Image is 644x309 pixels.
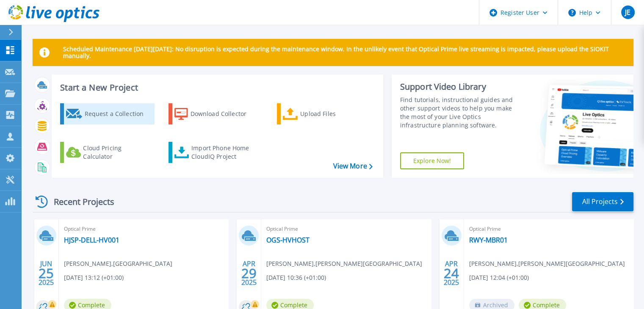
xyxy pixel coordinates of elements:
[39,270,54,277] span: 25
[266,224,426,234] span: Optical Prime
[444,270,459,277] span: 24
[60,103,155,124] a: Request a Collection
[400,81,522,92] div: Support Video Library
[33,191,126,212] div: Recent Projects
[443,258,459,289] div: APR 2025
[469,236,508,244] a: RWY-MBR01
[241,270,257,277] span: 29
[38,258,54,289] div: JUN 2025
[572,192,633,211] a: All Projects
[60,142,155,163] a: Cloud Pricing Calculator
[400,152,464,169] a: Explore Now!
[63,46,627,59] p: Scheduled Maintenance [DATE][DATE]: No disruption is expected during the maintenance window. In t...
[64,273,124,282] span: [DATE] 13:12 (+01:00)
[83,144,151,161] div: Cloud Pricing Calculator
[266,273,326,282] span: [DATE] 10:36 (+01:00)
[191,105,258,122] div: Download Collector
[300,105,368,122] div: Upload Files
[469,273,529,282] span: [DATE] 12:04 (+01:00)
[277,103,371,124] a: Upload Files
[400,96,522,130] div: Find tutorials, instructional guides and other support videos to help you make the most of your L...
[64,259,172,268] span: [PERSON_NAME] , [GEOGRAPHIC_DATA]
[469,224,628,234] span: Optical Prime
[266,259,422,268] span: [PERSON_NAME] , [PERSON_NAME][GEOGRAPHIC_DATA]
[469,259,625,268] span: [PERSON_NAME] , [PERSON_NAME][GEOGRAPHIC_DATA]
[84,105,152,122] div: Request a Collection
[625,9,630,16] span: JE
[266,236,310,244] a: OGS-HVHOST
[169,103,263,124] a: Download Collector
[191,144,257,161] div: Import Phone Home CloudIQ Project
[241,258,257,289] div: APR 2025
[64,236,119,244] a: HJSP-DELL-HV001
[333,162,372,170] a: View More
[60,83,372,92] h3: Start a New Project
[64,224,223,234] span: Optical Prime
